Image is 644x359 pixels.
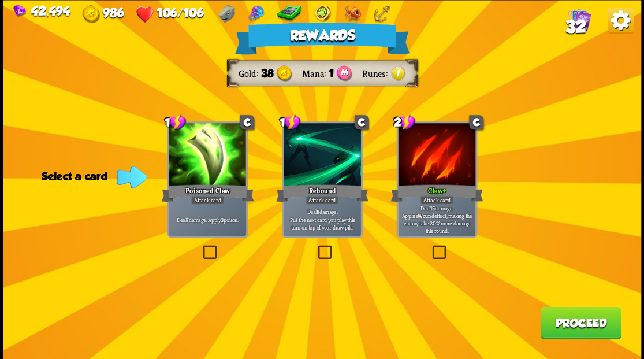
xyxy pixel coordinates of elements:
img: Jellyfish - Heal 1 HP at the start of every round. [247,5,265,23]
img: Gold.png [276,65,292,82]
b: 8 [316,208,319,215]
img: Options_Button.png [608,8,634,34]
b: 15 [430,204,435,212]
img: Heart.png [136,5,154,23]
img: Indicator_Arrow.png [117,166,147,188]
div: 2 [393,114,415,130]
p: Deal damage. Put the next card you play this turn on top of your draw pile. [285,208,359,231]
div: C [469,115,483,129]
div: Claw+ [390,183,483,203]
img: Mana_Points.png [336,65,352,82]
div: C [354,115,368,129]
span: 106/106 [157,5,203,19]
img: Golden Paw - Enemies drop more gold. [314,5,332,23]
img: Cards_Icon.png [567,8,591,31]
div: C [240,115,254,129]
b: 3 [221,216,224,223]
span: 32 [565,16,586,36]
div: Attack card [420,195,453,205]
img: Calculator - Shop inventory can be reset 3 times. [277,5,302,23]
div: Health [136,5,203,23]
b: Wound [417,212,433,219]
div: View all the cards in your deck [567,8,591,34]
img: Dragonstone - Raise your max HP by 1 after each combat. [218,5,234,23]
img: Gem.png [13,5,26,17]
img: Anchor - Start each combat with 10 armor. [373,5,390,23]
div: Gold [82,5,124,23]
div: Gold [238,67,260,79]
div: Select a card [42,169,143,182]
button: Proceed [541,306,621,339]
div: Gems [13,3,70,18]
span: 1 [328,67,333,80]
p: Deal damage. Applies effect, making the enemy take 20% more damage this round. [400,204,473,235]
img: Goldfish - Potion cards go to discard pile, rather than being one-off cards. [344,5,361,23]
div: Runes [362,67,390,79]
div: Rebound [276,183,368,203]
div: Poisoned Claw [161,183,254,203]
p: Deal damage. Apply poison. [171,216,244,223]
div: Attack card [305,195,338,205]
div: 1 [165,114,186,130]
span: 38 [260,67,273,80]
div: Mana [302,67,329,79]
div: Rewards [234,23,410,54]
span: 986 [103,5,124,19]
img: Energy.png [390,65,406,82]
b: 7 [186,216,188,223]
img: Gold.png [82,5,100,23]
div: Attack card [191,195,224,205]
div: 1 [279,114,300,130]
